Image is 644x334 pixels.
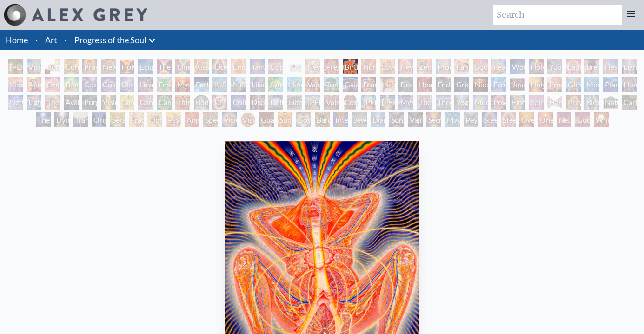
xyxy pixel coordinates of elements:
div: Hands that See [547,95,562,110]
div: Theologue [436,95,451,110]
div: Humming Bird [287,77,302,92]
div: Lightworker [27,95,41,110]
div: Insomnia [380,77,395,92]
div: Firewalking [510,95,525,110]
div: Sunyata [278,112,292,127]
div: Monochord [584,77,599,92]
div: Spirit Animates the Flesh [529,95,544,110]
div: Promise [436,59,451,74]
div: Love Circuit [380,59,395,74]
div: The Seer [417,95,432,110]
div: Family [454,59,469,74]
div: Deities & Demons Drinking from the Milky Pool [268,95,283,110]
div: Despair [398,77,413,92]
div: Third Eye Tears of Joy [175,95,190,110]
div: Birth [343,59,358,74]
div: Headache [417,77,432,92]
div: Grieving [454,77,469,92]
div: Wonder [510,59,525,74]
div: Symbiosis: Gall Wasp & Oak Tree [268,77,283,92]
div: Visionary Origin of Language [27,59,41,74]
div: Dying [54,112,69,127]
div: Seraphic Transport Docking on the Third Eye [110,112,125,127]
div: Song of Vajra Being [389,112,404,127]
div: Eclipse [138,59,153,74]
div: Metamorphosis [231,77,246,92]
div: Tree & Person [324,77,339,92]
div: Embracing [231,59,246,74]
div: Vajra Being [408,112,423,127]
div: Nuclear Crucifixion [473,77,488,92]
div: Healing [603,59,618,74]
div: Gaia [343,77,358,92]
div: Body/Mind as a Vibratory Field of Energy [194,95,209,110]
div: [PERSON_NAME] [305,95,320,110]
div: Young & Old [547,59,562,74]
div: Glimpsing the Empyrean [566,77,581,92]
div: Kiss of the [MEDICAL_DATA] [8,77,23,92]
div: Reading [491,59,506,74]
div: Vision Crystal [222,112,237,127]
div: The Shulgins and their Alchemical Angels [45,95,60,110]
div: Vision [PERSON_NAME] [240,112,255,127]
div: [PERSON_NAME] [380,95,395,110]
div: Emerald Grail [157,77,172,92]
div: Fractal Eyes [129,112,144,127]
div: [DEMOGRAPHIC_DATA] Embryo [287,59,302,74]
div: Net of Being [557,112,571,127]
div: Cosmic Lovers [120,77,134,92]
div: One [538,112,553,127]
div: Power to the Peaceful [491,95,506,110]
div: Breathing [584,59,599,74]
div: Peyote Being [464,112,478,127]
div: [US_STATE] Song [212,77,227,92]
div: Nursing [361,59,376,74]
div: Interbeing [333,112,348,127]
div: Blessing Hand [584,95,599,110]
div: Ophanic Eyelash [147,112,162,127]
div: Planetary Prayers [603,77,618,92]
div: Lilacs [250,77,265,92]
div: Vajra Guru [324,95,339,110]
div: Kissing [194,59,209,74]
div: Cosmic Artist [101,77,116,92]
div: Pregnancy [324,59,339,74]
div: Caring [622,95,637,110]
input: Search [493,5,622,25]
div: Laughing Man [566,59,581,74]
div: Steeplehead 1 [482,112,497,127]
div: Contemplation [64,59,79,74]
div: Cosmic Elf [296,112,311,127]
div: Endarkenment [436,77,451,92]
div: Human Geometry [622,77,637,92]
div: Mysteriosa 2 [175,77,190,92]
div: Psychomicrograph of a Fractal Paisley Cherub Feather Tip [166,112,181,127]
div: Newborn [305,59,320,74]
div: Jewel Being [352,112,367,127]
div: Vajra Horse [305,77,320,92]
div: Cannabis Mudra [120,95,134,110]
div: Ayahuasca Visitation [64,95,79,110]
div: Earth Energies [194,77,209,92]
div: Transfiguration [73,112,88,127]
div: [PERSON_NAME] [361,95,376,110]
a: Progress of the Soul [74,33,146,46]
div: Praying Hands [566,95,581,110]
div: Holy Family [529,59,544,74]
div: Purging [82,95,97,110]
a: Art [45,33,57,46]
div: Bond [64,77,79,92]
div: Nature of Mind [603,95,618,110]
div: Prostration [547,77,562,92]
div: Fear [361,77,376,92]
div: Steeplehead 2 [501,112,516,127]
div: Bardo Being [315,112,330,127]
div: Empowerment [45,77,60,92]
div: Holy Grail [120,59,134,74]
div: Body, Mind, Spirit [45,59,60,74]
div: Collective Vision [231,95,246,110]
a: Home [6,35,28,45]
div: Boo-boo [473,59,488,74]
div: Liberation Through Seeing [287,95,302,110]
div: Cosmic [DEMOGRAPHIC_DATA] [343,95,358,110]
